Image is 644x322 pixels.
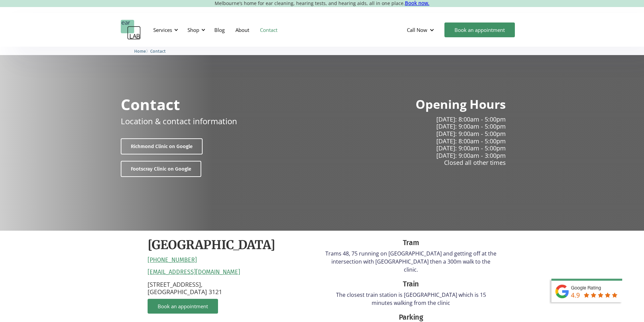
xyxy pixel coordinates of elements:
[134,48,146,54] a: Home
[121,97,180,112] h1: Contact
[134,48,150,55] li: 〉
[187,27,199,33] div: Shop
[209,20,230,40] a: Blog
[121,138,203,154] a: Richmond Clinic on Google
[255,20,283,40] a: Contact
[325,249,496,274] p: Trams 48, 75 running on [GEOGRAPHIC_DATA] and getting off at the intersection with [GEOGRAPHIC_DA...
[327,116,506,167] p: [DATE]: 8:00am - 5:00pm [DATE]: 9:00am - 5:00pm [DATE]: 9:00am - 5:00pm [DATE]: 8:00am - 5:00pm [...
[325,237,496,248] div: Tram
[121,20,141,40] a: home
[149,20,180,40] div: Services
[153,27,172,33] div: Services
[325,279,496,289] div: Train
[150,48,166,54] a: Contact
[148,257,197,264] a: [PHONE_NUMBER]
[148,299,218,314] a: Book an appointment
[325,291,496,307] p: The closest train station is [GEOGRAPHIC_DATA] which is 15 minutes walking from the clinic
[148,269,240,276] a: [EMAIL_ADDRESS][DOMAIN_NAME]
[121,161,201,177] a: Footscray Clinic on Google
[407,27,427,33] div: Call Now
[121,115,237,127] p: Location & contact information
[148,281,319,295] p: [STREET_ADDRESS], [GEOGRAPHIC_DATA] 3121
[148,237,275,253] h2: [GEOGRAPHIC_DATA]
[150,49,166,54] span: Contact
[401,20,441,40] div: Call Now
[230,20,255,40] a: About
[183,20,207,40] div: Shop
[416,97,506,112] h2: Opening Hours
[444,22,515,37] a: Book an appointment
[134,49,146,54] span: Home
